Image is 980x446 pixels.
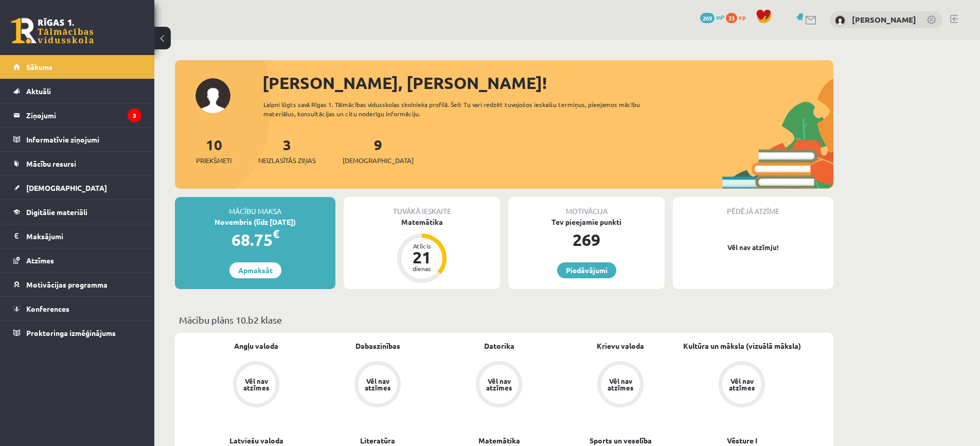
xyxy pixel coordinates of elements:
legend: Ziņojumi [26,103,141,127]
span: Sākums [26,62,52,72]
span: [DEMOGRAPHIC_DATA] [26,183,107,192]
a: Dabaszinības [355,341,400,351]
div: Vēl nav atzīmes [363,378,392,391]
a: [DEMOGRAPHIC_DATA] [13,176,141,200]
span: Atzīmes [26,256,54,265]
div: Pēdējā atzīme [673,197,833,217]
div: Tev pieejamie punkti [508,217,665,227]
span: Konferences [26,304,69,313]
div: Laipni lūgts savā Rīgas 1. Tālmācības vidusskolas skolnieka profilā. Šeit Tu vari redzēt tuvojošo... [263,100,658,118]
div: Novembris (līdz [DATE]) [175,217,335,227]
legend: Informatīvie ziņojumi [26,128,141,151]
a: Literatūra [360,435,395,446]
span: mP [716,13,724,21]
a: Latviešu valoda [229,435,283,446]
div: 269 [508,227,665,252]
img: Hardijs Zvirbulis [835,15,845,26]
a: Atzīmes [13,248,141,272]
a: Vēl nav atzīmes [560,361,681,409]
a: Mācību resursi [13,152,141,175]
legend: Maksājumi [26,224,141,248]
div: Vēl nav atzīmes [485,378,513,391]
a: Vēl nav atzīmes [438,361,560,409]
span: Proktoringa izmēģinājums [26,328,116,337]
p: Mācību plāns 10.b2 klase [179,313,829,327]
a: Vēl nav atzīmes [681,361,803,409]
a: Apmaksāt [229,262,281,278]
a: 9[DEMOGRAPHIC_DATA] [343,135,414,166]
span: Mācību resursi [26,159,76,168]
a: Maksājumi [13,224,141,248]
a: 10Priekšmeti [196,135,231,166]
a: Konferences [13,297,141,320]
a: Sports un veselība [590,435,652,446]
a: 3Neizlasītās ziņas [258,135,316,166]
div: Vēl nav atzīmes [727,378,756,391]
a: Informatīvie ziņojumi [13,128,141,151]
span: Priekšmeti [196,155,231,166]
a: Vēsture I [727,435,757,446]
a: Kultūra un māksla (vizuālā māksla) [683,341,801,351]
span: xp [739,13,745,21]
div: 68.75 [175,227,335,252]
a: 269 mP [700,13,724,21]
a: 33 xp [726,13,751,21]
span: Digitālie materiāli [26,207,87,217]
a: Krievu valoda [597,341,644,351]
i: 3 [128,109,141,122]
div: dienas [406,265,437,272]
div: Vēl nav atzīmes [242,378,271,391]
div: Mācību maksa [175,197,335,217]
span: 33 [726,13,737,23]
a: Digitālie materiāli [13,200,141,224]
div: Motivācija [508,197,665,217]
div: [PERSON_NAME], [PERSON_NAME]! [262,70,833,95]
div: Vēl nav atzīmes [606,378,635,391]
span: € [273,226,279,241]
a: Motivācijas programma [13,273,141,296]
a: Vēl nav atzīmes [317,361,438,409]
a: Rīgas 1. Tālmācības vidusskola [11,18,94,44]
a: Vēl nav atzīmes [195,361,317,409]
span: 269 [700,13,715,23]
a: Proktoringa izmēģinājums [13,321,141,345]
div: Tuvākā ieskaite [344,197,500,217]
a: Sākums [13,55,141,79]
span: [DEMOGRAPHIC_DATA] [343,155,414,166]
span: Motivācijas programma [26,280,108,289]
span: Aktuāli [26,86,51,96]
div: Matemātika [344,217,500,227]
div: Atlicis [406,243,437,249]
a: Matemātika [478,435,520,446]
div: 21 [406,249,437,265]
a: Ziņojumi3 [13,103,141,127]
span: Neizlasītās ziņas [258,155,316,166]
p: Vēl nav atzīmju! [678,242,828,253]
a: Matemātika Atlicis 21 dienas [344,217,500,284]
a: Datorika [484,341,514,351]
a: Aktuāli [13,79,141,103]
a: Piedāvājumi [557,262,616,278]
a: [PERSON_NAME] [852,14,916,25]
a: Angļu valoda [234,341,278,351]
